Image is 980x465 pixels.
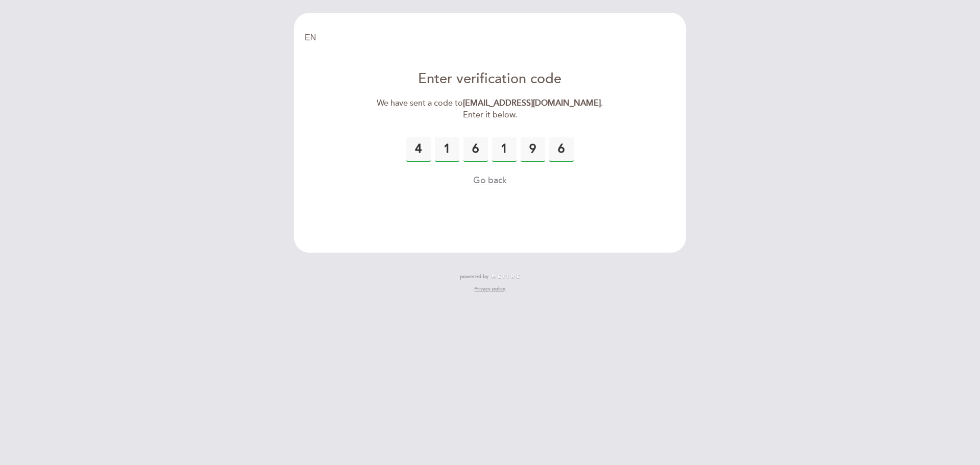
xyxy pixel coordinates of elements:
[463,137,488,162] input: 0
[491,274,520,279] img: MEITRE
[373,69,607,89] div: Enter verification code
[435,137,459,162] input: 0
[406,137,431,162] input: 0
[492,137,517,162] input: 0
[549,137,574,162] input: 0
[460,273,520,280] a: powered by
[521,137,545,162] input: 0
[460,273,488,280] span: powered by
[373,97,607,121] div: We have sent a code to . Enter it below.
[474,285,505,292] a: Privacy policy
[463,98,601,108] strong: [EMAIL_ADDRESS][DOMAIN_NAME]
[473,174,507,187] button: Go back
